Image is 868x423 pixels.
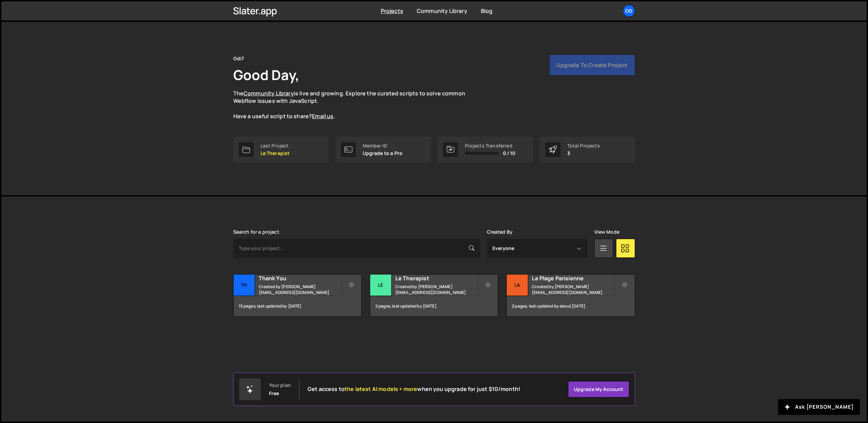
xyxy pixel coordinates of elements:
[233,65,299,84] h1: Good Day,
[233,90,478,120] p: The is live and growing. Explore the curated scripts to solve common Webflow issues with JavaScri...
[363,143,403,148] div: Member ID
[507,275,528,296] div: La
[567,143,600,148] div: Total Projects
[269,391,279,396] div: Free
[234,275,255,296] div: Th
[395,275,477,282] h2: Le Therapist
[417,7,467,15] a: Community Library
[507,296,634,316] div: 2 pages, last updated by about [DATE]
[370,274,498,317] a: Le Le Therapist Created by [PERSON_NAME][EMAIL_ADDRESS][DOMAIN_NAME] 2 pages, last updated by [DATE]
[623,5,635,17] a: Od
[481,7,493,15] a: Blog
[370,275,392,296] div: Le
[233,274,362,317] a: Th Thank You Created by [PERSON_NAME][EMAIL_ADDRESS][DOMAIN_NAME] 15 pages, last updated by [DATE]
[506,274,635,317] a: La La Plage Parisienne Created by [PERSON_NAME][EMAIL_ADDRESS][DOMAIN_NAME] 2 pages, last updated...
[568,381,629,397] a: Upgrade my account
[395,284,477,295] small: Created by [PERSON_NAME][EMAIL_ADDRESS][DOMAIN_NAME]
[532,284,614,295] small: Created by [PERSON_NAME][EMAIL_ADDRESS][DOMAIN_NAME]
[261,151,290,156] p: Le Therapist
[532,275,614,282] h2: La Plage Parisienne
[261,143,290,148] div: Last Project
[243,90,294,97] a: Community Library
[370,296,498,316] div: 2 pages, last updated by [DATE]
[363,151,403,156] p: Upgrade to a Pro
[345,385,417,393] span: the latest AI models + more
[233,137,329,162] a: Last Project Le Therapist
[567,151,600,156] p: 3
[503,151,516,156] span: 0 / 10
[778,399,860,415] button: Ask [PERSON_NAME]
[234,296,361,316] div: 15 pages, last updated by [DATE]
[594,229,619,235] label: View Mode
[233,239,480,258] input: Type your project...
[381,7,403,15] a: Projects
[465,143,516,148] div: Projects Transferred
[233,54,244,63] div: Odi7
[269,382,291,388] div: Your plan
[312,112,333,120] a: Email us
[259,284,341,295] small: Created by [PERSON_NAME][EMAIL_ADDRESS][DOMAIN_NAME]
[259,275,341,282] h2: Thank You
[487,229,513,235] label: Created By
[233,229,279,235] label: Search for a project
[307,386,520,392] h2: Get access to when you upgrade for just $10/month!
